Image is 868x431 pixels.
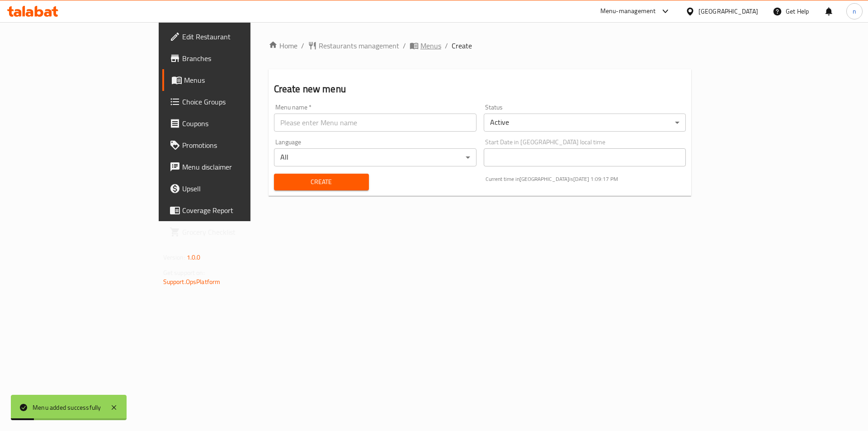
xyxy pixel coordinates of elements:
span: Upsell [182,183,297,194]
a: Upsell [162,178,304,199]
li: / [445,40,448,51]
a: Coupons [162,113,304,134]
span: Menus [420,40,441,51]
span: Version: [163,251,185,263]
a: Branches [162,47,304,69]
span: Restaurants management [319,40,399,51]
span: Create [452,40,472,51]
span: Choice Groups [182,96,297,107]
span: Menus [184,75,297,85]
nav: breadcrumb [269,40,692,51]
a: Promotions [162,134,304,156]
button: Create [274,174,369,190]
a: Support.OpsPlatform [163,276,221,288]
span: 1.0.0 [187,251,201,263]
div: All [274,148,476,166]
div: [GEOGRAPHIC_DATA] [698,6,758,16]
h2: Create new menu [274,82,686,96]
span: Coupons [182,118,297,129]
span: Promotions [182,140,297,151]
a: Menu disclaimer [162,156,304,178]
input: Please enter Menu name [274,114,476,132]
div: Menu added successfully [33,403,101,412]
span: Branches [182,53,297,64]
span: Coverage Report [182,205,297,216]
li: / [403,40,406,51]
a: Choice Groups [162,91,304,113]
a: Restaurants management [308,40,399,51]
div: Active [484,114,686,132]
a: Edit Restaurant [162,26,304,47]
span: Menu disclaimer [182,161,297,172]
div: Menu-management [600,6,656,17]
a: Coverage Report [162,199,304,221]
a: Grocery Checklist [162,221,304,243]
a: Menus [162,69,304,91]
span: Create [281,176,362,188]
span: Edit Restaurant [182,31,297,42]
p: Current time in [GEOGRAPHIC_DATA] is [DATE] 1:09:17 PM [486,175,686,183]
a: Menus [410,40,441,51]
span: Grocery Checklist [182,227,297,237]
span: n [853,6,856,16]
span: Get support on: [163,267,205,279]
